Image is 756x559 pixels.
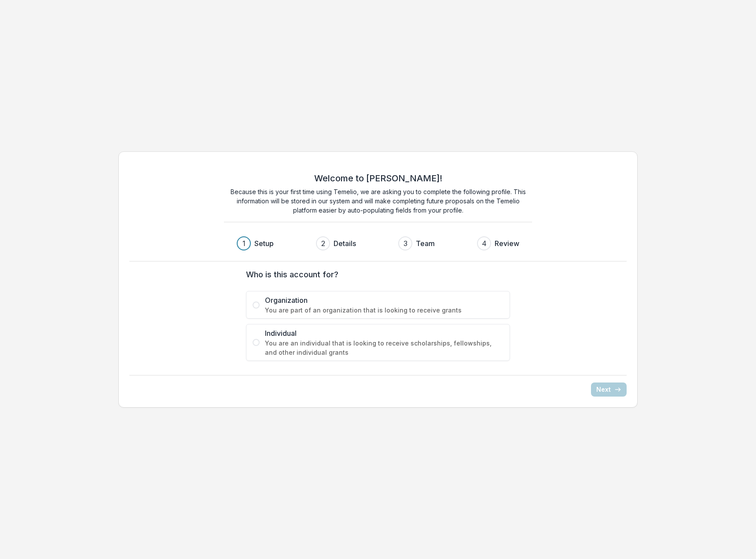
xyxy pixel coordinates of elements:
div: 3 [404,238,407,249]
div: Progress [237,236,519,250]
h3: Details [334,238,356,249]
span: Organization [265,295,503,305]
div: 2 [321,238,325,249]
h3: Review [495,238,519,249]
label: Who is this account for? [246,268,505,280]
h3: Team [416,238,435,249]
h3: Setup [254,238,274,249]
p: Because this is your first time using Temelio, we are asking you to complete the following profil... [224,187,532,215]
span: Individual [265,328,503,338]
span: You are an individual that is looking to receive scholarships, fellowships, and other individual ... [265,338,503,357]
span: You are part of an organization that is looking to receive grants [265,305,503,315]
div: 1 [242,238,246,249]
div: 4 [482,238,487,249]
h2: Welcome to [PERSON_NAME]! [314,173,442,184]
button: Next [591,382,627,397]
